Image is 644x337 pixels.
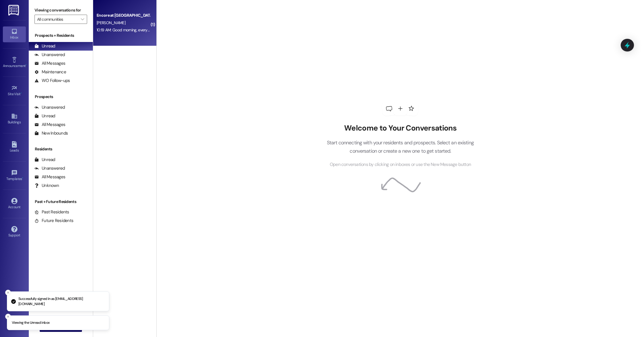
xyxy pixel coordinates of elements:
i:  [81,17,84,22]
p: Viewing the Unread inbox [12,320,49,325]
span: • [26,63,26,67]
a: Account [3,196,26,212]
a: Support [3,224,26,240]
span: • [21,91,22,95]
div: All Messages [34,174,65,180]
div: Unread [34,157,55,163]
div: Unanswered [34,165,65,171]
p: Start connecting with your residents and prospects. Select an existing conversation or create a n... [318,139,482,155]
div: Maintenance [34,69,66,75]
div: Past + Future Residents [29,199,93,205]
button: Close toast [5,290,11,296]
div: 10:19 AM: Good morning, everything is correct. Your move-in date on the lease says [DATE]. Your l... [97,27,562,32]
span: [PERSON_NAME] [97,20,125,25]
div: Unknown [34,183,59,189]
div: Unread [34,43,55,49]
span: Open conversations by clicking on inboxes or use the New Message button [330,161,471,168]
div: All Messages [34,60,65,66]
label: Viewing conversations for [34,6,87,15]
div: All Messages [34,122,65,128]
span: • [22,176,23,180]
input: All communities [37,15,78,24]
div: Prospects + Residents [29,32,93,39]
a: Templates • [3,168,26,183]
button: Close toast [5,314,11,319]
img: ResiDesk Logo [8,5,20,16]
div: Unanswered [34,52,65,58]
div: Future Residents [34,218,73,224]
div: Encore at [GEOGRAPHIC_DATA] [97,12,150,18]
h2: Welcome to Your Conversations [318,124,482,133]
div: WO Follow-ups [34,78,70,84]
p: Successfully signed in as [EMAIL_ADDRESS][DOMAIN_NAME] [18,296,104,307]
div: Unanswered [34,104,65,110]
a: Leads [3,139,26,155]
div: New Inbounds [34,130,68,136]
a: Buildings [3,111,26,127]
div: Residents [29,146,93,152]
a: Site Visit • [3,83,26,99]
div: Prospects [29,94,93,100]
a: Inbox [3,26,26,42]
div: Unread [34,113,55,119]
div: Past Residents [34,209,69,215]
